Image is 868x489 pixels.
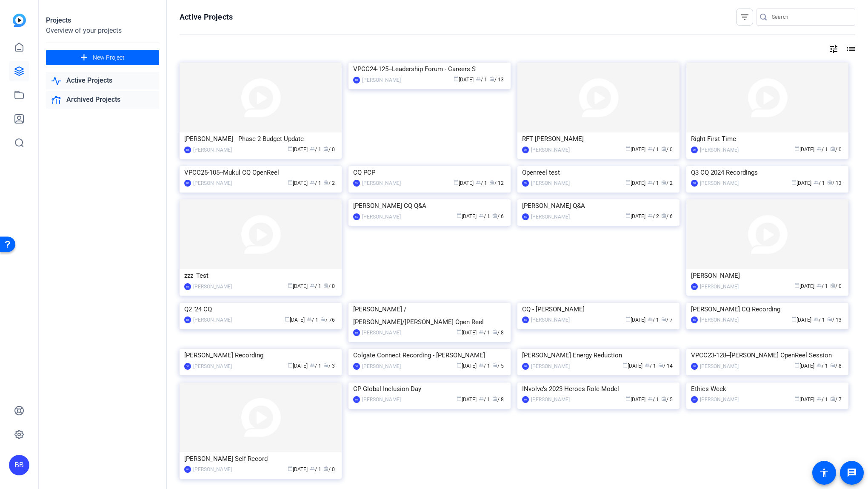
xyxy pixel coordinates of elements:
div: [PERSON_NAME] [362,76,401,84]
span: calendar_today [288,146,293,151]
span: group [814,316,819,322]
span: radio [661,316,666,322]
span: group [479,329,484,334]
button: New Project [46,50,159,65]
div: [PERSON_NAME] Energy Reduction [522,349,675,362]
span: radio [323,180,328,185]
span: radio [661,180,666,185]
span: / 1 [817,363,828,369]
div: BB [353,396,360,403]
span: / 1 [310,363,321,369]
div: Q3 CQ 2024 Recordings [691,166,844,179]
div: SG [522,213,529,220]
span: group [310,283,315,288]
span: calendar_today [625,396,631,401]
span: [DATE] [457,213,477,219]
div: [PERSON_NAME] [362,395,401,404]
div: [PERSON_NAME] [531,395,570,404]
div: [PERSON_NAME] [700,362,739,371]
div: INvolve’s 2023 Heroes Role Model [522,383,675,395]
span: [DATE] [457,363,477,369]
div: CQ PCP [353,166,506,179]
div: [PERSON_NAME] [700,395,739,404]
span: / 0 [661,147,673,152]
div: CQ - [PERSON_NAME] [522,303,675,316]
div: BB [691,363,698,370]
span: / 0 [323,466,335,472]
div: CM [691,147,698,153]
span: / 2 [323,180,335,186]
span: / 7 [661,317,673,323]
span: calendar_today [625,316,631,322]
span: / 1 [476,180,487,186]
span: [DATE] [288,147,308,152]
div: BB [184,180,191,187]
span: radio [323,146,328,151]
div: CM [353,180,360,187]
span: group [476,76,481,81]
span: / 13 [827,317,842,323]
div: [PERSON_NAME] [362,362,401,371]
span: / 6 [492,213,504,219]
span: group [817,146,822,151]
span: / 1 [310,147,321,152]
h1: Active Projects [180,12,233,22]
span: group [310,362,315,368]
span: / 5 [492,363,504,369]
span: group [648,180,653,185]
span: [DATE] [625,397,645,403]
span: group [817,396,822,401]
span: radio [830,362,835,368]
span: [DATE] [794,363,814,369]
span: [DATE] [794,283,814,289]
span: group [307,316,312,322]
span: / 1 [648,180,659,186]
span: [DATE] [285,317,305,323]
span: radio [489,76,494,81]
span: radio [492,213,497,218]
span: radio [658,362,663,368]
span: / 1 [648,317,659,323]
div: VPCC23-128--[PERSON_NAME] OpenReel Session [691,349,844,362]
div: Ethics Week [691,383,844,395]
span: group [476,180,481,185]
div: Right First Time [691,132,844,145]
span: / 1 [310,180,321,186]
div: BB [184,316,191,323]
mat-icon: tune [828,44,839,54]
div: [PERSON_NAME] Recording [184,349,337,362]
span: / 1 [645,363,656,369]
div: [PERSON_NAME] [700,316,739,324]
mat-icon: list [845,44,855,54]
span: / 1 [310,283,321,289]
span: / 1 [479,213,490,219]
div: BB [353,77,360,83]
span: [DATE] [454,180,474,186]
span: radio [320,316,325,322]
span: calendar_today [791,180,797,185]
span: group [645,362,650,368]
span: / 2 [661,180,673,186]
div: [PERSON_NAME] Q&A [522,199,675,212]
span: radio [830,146,835,151]
span: calendar_today [794,146,799,151]
span: / 7 [830,397,842,403]
span: [DATE] [457,397,477,403]
span: calendar_today [625,180,631,185]
div: [PERSON_NAME] [531,362,570,371]
span: [DATE] [794,397,814,403]
div: [PERSON_NAME] CQ Recording [691,303,844,316]
div: [PERSON_NAME] [700,179,739,187]
span: radio [323,362,328,368]
span: calendar_today [794,396,799,401]
div: Projects [46,15,159,26]
div: [PERSON_NAME] Self Record [184,452,337,465]
span: / 5 [661,397,673,403]
div: BB [184,283,191,290]
div: [PERSON_NAME] [362,213,401,221]
span: [DATE] [288,283,308,289]
div: SG [522,316,529,323]
div: VPCC25-105--Mukul CQ OpenReel [184,166,337,179]
span: / 12 [489,180,504,186]
span: / 1 [817,147,828,152]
